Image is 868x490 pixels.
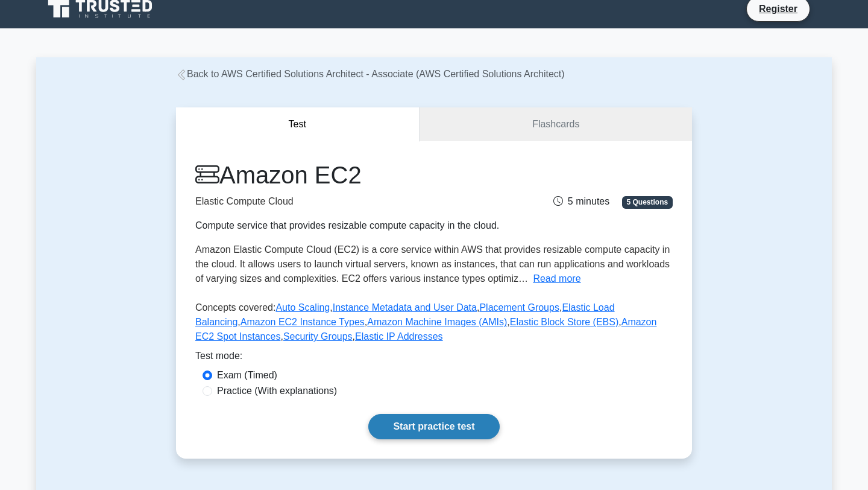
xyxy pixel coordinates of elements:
[275,302,330,313] a: Auto Scaling
[195,194,509,209] p: Elastic Compute Cloud
[195,349,673,368] div: Test mode:
[510,317,619,327] a: Elastic Block Store (EBS)
[533,272,580,286] button: Read more
[622,196,673,208] span: 5 Questions
[553,196,609,206] span: 5 minutes
[367,317,507,327] a: Amazon Machine Images (AMIs)
[479,302,559,313] a: Placement Groups
[195,218,509,233] div: Compute service that provides resizable compute capacity in the cloud.
[355,331,443,342] a: Elastic IP Addresses
[195,244,670,284] span: Amazon Elastic Compute Cloud (EC2) is a core service within AWS that provides resizable compute c...
[195,161,509,189] h1: Amazon EC2
[333,302,477,313] a: Instance Metadata and User Data
[752,1,805,16] a: Register
[217,368,277,383] label: Exam (Timed)
[176,69,565,79] a: Back to AWS Certified Solutions Architect - Associate (AWS Certified Solutions Architect)
[368,414,499,439] a: Start practice test
[195,301,673,349] p: Concepts covered: , , , , , , , , ,
[283,331,353,342] a: Security Groups
[241,317,365,327] a: Amazon EC2 Instance Types
[176,107,420,142] button: Test
[217,384,337,398] label: Practice (With explanations)
[420,107,692,142] a: Flashcards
